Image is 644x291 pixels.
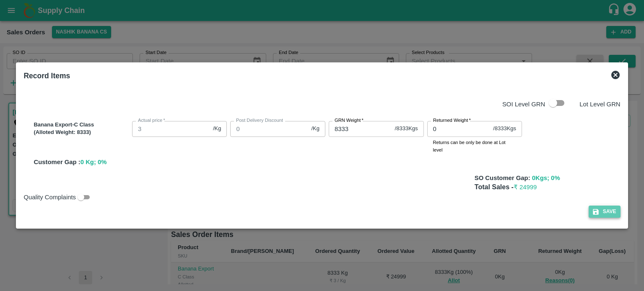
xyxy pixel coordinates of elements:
[395,125,418,133] span: / 8333 Kgs
[433,139,517,154] p: Returns can be only be done at Lot level
[579,100,620,109] p: Lot Level GRN
[34,129,129,136] p: (Alloted Weight: 8333 )
[493,125,516,133] span: / 8333 Kgs
[34,159,80,165] span: Customer Gap :
[23,193,76,202] span: Quality Complaints
[132,121,210,137] input: 0.0
[213,125,221,133] span: /Kg
[502,100,545,109] p: SOI Level GRN
[475,183,537,191] b: Total Sales -
[433,117,471,124] label: Returned Weight
[475,175,530,181] b: SO Customer Gap:
[514,184,537,191] span: ₹ 24999
[34,121,129,129] p: Banana Export-C Class
[230,121,308,137] input: 0.0
[80,159,107,165] span: 0 Kg; 0 %
[311,125,319,133] span: /Kg
[335,117,364,124] label: GRN Weight
[23,72,70,80] b: Record Items
[236,117,283,124] label: Post Delivery Discount
[532,175,560,181] span: 0 Kgs; 0 %
[589,206,621,218] button: Save
[138,117,165,124] label: Actual price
